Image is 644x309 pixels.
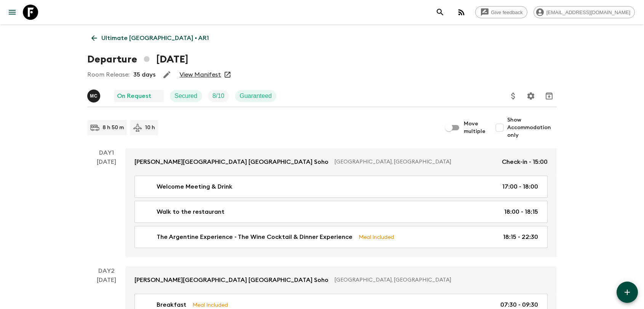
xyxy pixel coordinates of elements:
p: Secured [175,91,197,101]
p: Walk to the restaurant [157,207,224,216]
a: [PERSON_NAME][GEOGRAPHIC_DATA] [GEOGRAPHIC_DATA] Soho[GEOGRAPHIC_DATA], [GEOGRAPHIC_DATA] [125,266,557,294]
p: [GEOGRAPHIC_DATA], [GEOGRAPHIC_DATA] [335,276,541,284]
p: Room Release: [87,70,130,79]
p: [PERSON_NAME][GEOGRAPHIC_DATA] [GEOGRAPHIC_DATA] Soho [135,157,328,167]
a: Walk to the restaurant18:00 - 18:15 [135,201,548,223]
div: Secured [170,90,202,102]
h1: Departure [DATE] [87,52,188,67]
div: Trip Fill [208,90,229,102]
a: [PERSON_NAME][GEOGRAPHIC_DATA] [GEOGRAPHIC_DATA] Soho[GEOGRAPHIC_DATA], [GEOGRAPHIC_DATA]Check-in... [125,148,557,176]
p: 8 h 50 m [103,124,124,131]
p: Welcome Meeting & Drink [157,182,232,191]
p: 10 h [145,124,155,131]
p: M C [90,93,98,99]
p: Day 2 [87,266,125,275]
p: Check-in - 15:00 [502,157,548,167]
p: Meal Included [192,301,228,309]
span: Move multiple [464,120,486,135]
p: 18:00 - 18:15 [504,207,538,216]
span: [EMAIL_ADDRESS][DOMAIN_NAME] [542,10,634,15]
p: 8 / 10 [213,91,224,101]
a: Give feedback [475,6,527,18]
button: search adventures [433,5,448,20]
a: The Argentine Experience - The Wine Cocktail & Dinner ExperienceMeal Included18:15 - 22:30 [135,226,548,248]
span: Give feedback [487,10,527,15]
button: Update Price, Early Bird Discount and Costs [506,88,521,104]
p: Ultimate [GEOGRAPHIC_DATA] • AR1 [101,34,209,43]
p: Guaranteed [240,91,272,101]
p: Meal Included [359,233,394,241]
p: 18:15 - 22:30 [503,232,538,242]
a: Welcome Meeting & Drink17:00 - 18:00 [135,176,548,198]
p: 35 days [133,70,155,79]
a: Ultimate [GEOGRAPHIC_DATA] • AR1 [87,30,213,46]
p: The Argentine Experience - The Wine Cocktail & Dinner Experience [157,232,352,242]
p: [PERSON_NAME][GEOGRAPHIC_DATA] [GEOGRAPHIC_DATA] Soho [135,275,328,285]
p: On Request [117,91,151,101]
button: Settings [523,88,538,104]
button: MC [87,90,102,102]
button: Archive (Completed, Cancelled or Unsynced Departures only) [541,88,557,104]
p: 17:00 - 18:00 [502,182,538,191]
p: [GEOGRAPHIC_DATA], [GEOGRAPHIC_DATA] [335,158,496,166]
button: menu [5,5,20,20]
span: Show Accommodation only [507,116,557,139]
div: [DATE] [97,157,116,257]
a: View Manifest [179,71,221,78]
p: Day 1 [87,148,125,157]
div: [EMAIL_ADDRESS][DOMAIN_NAME] [533,6,635,18]
span: Mariano Cenzano [87,92,102,98]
